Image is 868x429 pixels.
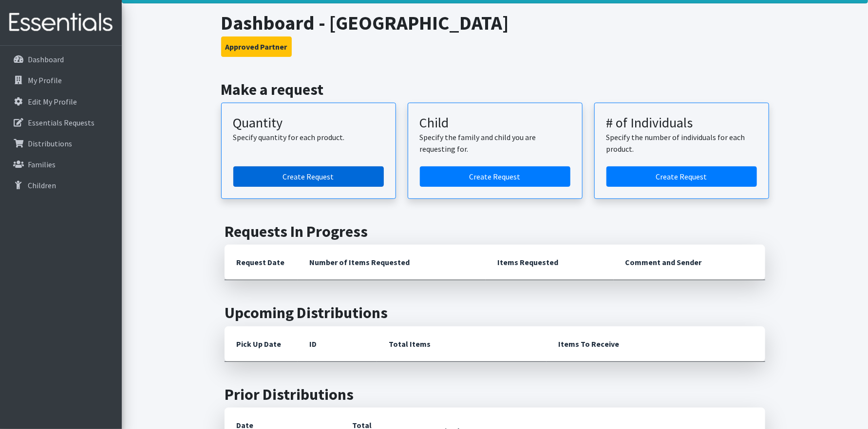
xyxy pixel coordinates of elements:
th: Request Date [225,245,298,280]
img: HumanEssentials [4,6,118,39]
th: Items Requested [486,245,614,280]
p: Specify the family and child you are requesting for. [420,131,570,155]
p: Essentials Requests [28,118,94,127]
p: Distributions [28,139,72,148]
button: Approved Partner [221,36,292,57]
a: Children [4,176,118,195]
th: ID [298,326,377,362]
h2: Upcoming Distributions [225,304,765,322]
a: My Profile [4,71,118,90]
h2: Make a request [221,80,769,99]
h1: Dashboard - [GEOGRAPHIC_DATA] [221,11,769,35]
a: Create a request for a child or family [420,166,570,187]
a: Families [4,155,118,174]
a: Dashboard [4,50,118,69]
a: Edit My Profile [4,92,118,111]
a: Create a request by quantity [233,166,384,187]
a: Create a request by number of individuals [606,166,757,187]
th: Items To Receive [547,326,765,362]
th: Total Items [377,326,547,362]
th: Comment and Sender [614,245,765,280]
th: Pick Up Date [225,326,298,362]
h2: Prior Distributions [225,385,765,404]
h2: Requests In Progress [225,222,765,241]
a: Distributions [4,134,118,153]
p: Families [28,160,56,169]
p: Specify quantity for each product. [233,131,384,143]
p: Children [28,180,56,190]
h3: # of Individuals [606,115,757,131]
a: Essentials Requests [4,113,118,132]
h3: Quantity [233,115,384,131]
p: Edit My Profile [28,97,77,107]
p: My Profile [28,75,62,85]
p: Dashboard [28,54,64,64]
h3: Child [420,115,570,131]
p: Specify the number of individuals for each product. [606,131,757,155]
th: Number of Items Requested [298,245,486,280]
